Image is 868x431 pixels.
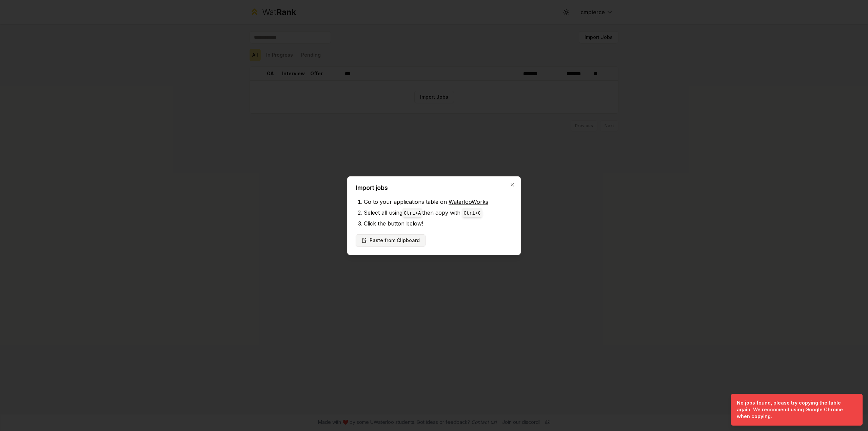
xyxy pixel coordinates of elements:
a: WaterlooWorks [449,198,488,205]
button: Paste from Clipboard [356,234,426,247]
code: Ctrl+ A [404,211,421,216]
li: Click the button below! [364,218,512,229]
code: Ctrl+ C [463,211,480,216]
li: Select all using then copy with [364,207,512,218]
div: No jobs found, please try copying the table again. We reccomend using Google Chrome when copying. [737,399,854,420]
li: Go to your applications table on [364,196,512,207]
h2: Import jobs [356,185,512,191]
